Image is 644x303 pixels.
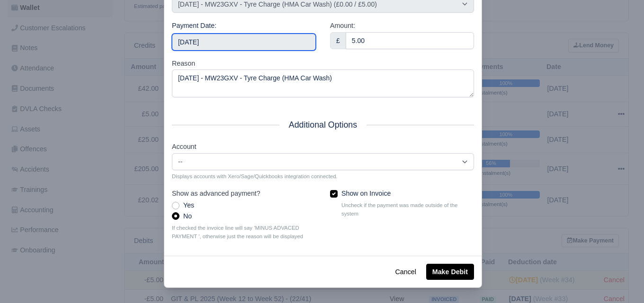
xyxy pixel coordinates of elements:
[341,201,474,218] small: Uncheck if the payment was made outside of the system
[172,58,195,69] label: Reason
[183,211,192,222] label: No
[341,188,391,199] label: Show on Invoice
[172,141,196,152] label: Account
[172,34,316,51] input: Use the arrow keys to pick a date
[172,20,216,31] label: Payment Date:
[426,264,474,280] button: Make Debit
[183,200,194,211] label: Yes
[389,264,422,280] button: Cancel
[172,188,260,199] label: Show as advanced payment?
[597,258,644,303] iframe: Chat Widget
[330,32,346,49] div: £
[346,32,474,49] input: 0.00
[172,120,474,130] h5: Additional Options
[172,224,316,241] small: If checked the invoice line will say 'MINUS ADVACED PAYMENT ', otherwise just the reason will be ...
[172,172,474,181] small: Displays accounts with Xero/Sage/Quickbooks integration connected.
[330,20,355,31] label: Amount:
